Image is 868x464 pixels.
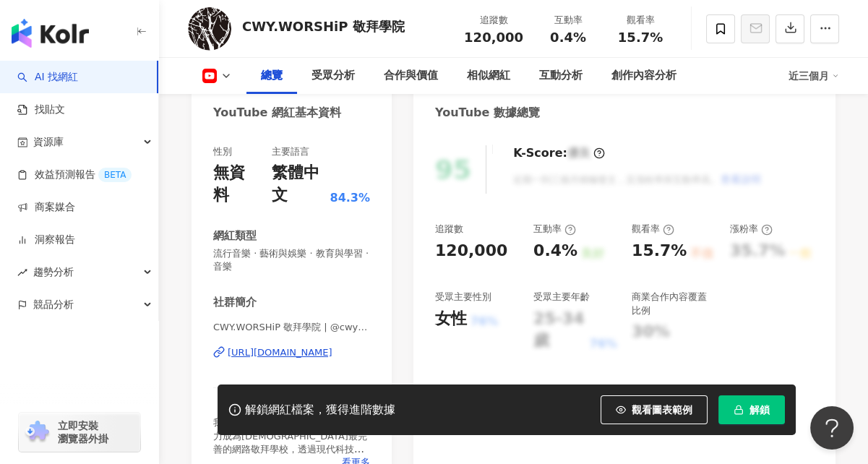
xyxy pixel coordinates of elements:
span: 觀看圖表範例 [632,404,692,416]
span: CWY.WORSHiP 敬拜學院 | @cwyworship | UCEJ6F6o4dAnV9f3C9YGxIQg [213,321,370,334]
div: 繁體中文 [272,162,327,207]
div: 創作內容分析 [611,67,676,85]
div: 漲粉率 [730,223,773,236]
div: 無資料 [213,162,257,207]
div: 追蹤數 [435,223,463,236]
a: 效益預測報告BETA [17,168,132,182]
span: 15.7% [618,30,663,45]
a: 商案媒合 [17,200,75,215]
div: 商業合作內容覆蓋比例 [632,291,716,317]
img: chrome extension [23,421,51,444]
div: 近三個月 [788,64,839,87]
span: 84.3% [330,190,370,206]
a: 洞察報告 [17,233,75,247]
span: rise [17,267,27,278]
div: CWY.WORSHiP 敬拜學院 [242,17,405,35]
span: 趨勢分析 [33,256,74,288]
button: 觀看圖表範例 [601,395,708,424]
span: 解鎖 [749,404,770,416]
div: YouTube 網紅基本資料 [213,105,341,121]
span: 競品分析 [33,288,74,321]
div: 總覽 [261,67,283,85]
div: 0.4% [533,240,577,262]
div: 性別 [213,145,232,158]
span: 資源庫 [33,126,64,158]
div: 解鎖網紅檔案，獲得進階數據 [245,403,395,418]
div: YouTube 數據總覽 [435,105,540,121]
div: 追蹤數 [464,13,523,27]
span: 立即安裝 瀏覽器外掛 [58,419,108,445]
div: [URL][DOMAIN_NAME] [228,346,332,359]
img: KOL Avatar [188,7,231,51]
div: 觀看率 [613,13,668,27]
div: 社群簡介 [213,295,257,310]
img: logo [12,19,89,48]
div: 互動率 [533,223,576,236]
a: searchAI 找網紅 [17,70,78,85]
button: 解鎖 [718,395,785,424]
span: 流行音樂 · 藝術與娛樂 · 教育與學習 · 音樂 [213,247,370,273]
div: 主要語言 [272,145,309,158]
a: [URL][DOMAIN_NAME] [213,346,370,359]
span: 0.4% [550,30,586,45]
div: 相似網紅 [467,67,510,85]
div: 合作與價值 [384,67,438,85]
div: 受眾分析 [311,67,355,85]
div: 120,000 [435,240,507,262]
a: 找貼文 [17,103,65,117]
div: 受眾主要年齡 [533,291,590,304]
div: 15.7% [632,240,687,262]
div: 受眾主要性別 [435,291,491,304]
span: 120,000 [464,30,523,45]
div: 互動分析 [539,67,583,85]
div: K-Score : [513,145,605,161]
div: 女性 [435,308,467,330]
div: 觀看率 [632,223,674,236]
div: 互動率 [541,13,596,27]
a: chrome extension立即安裝 瀏覽器外掛 [19,413,140,452]
div: 網紅類型 [213,228,257,244]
